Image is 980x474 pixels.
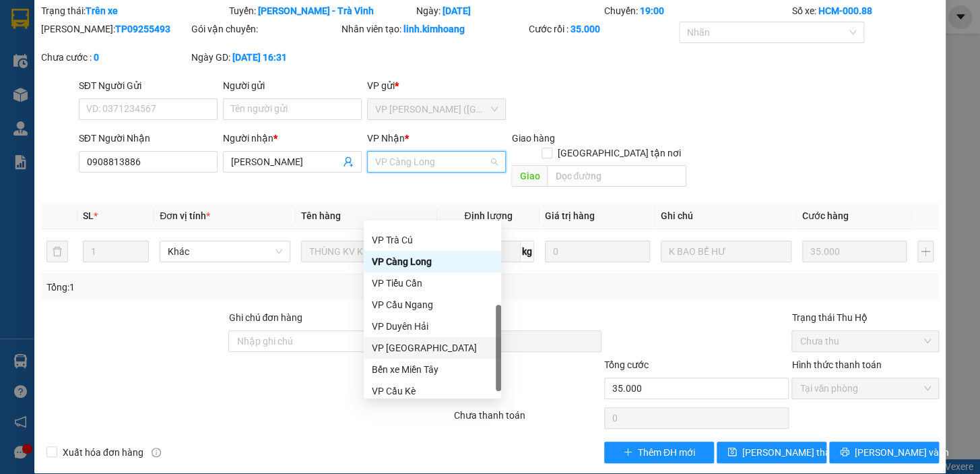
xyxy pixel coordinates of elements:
span: printer [840,447,849,458]
div: VP Trà Cú [364,229,501,251]
span: plus [623,447,632,458]
span: Chưa thu [799,331,931,351]
button: printer[PERSON_NAME] và In [829,442,939,463]
b: linh.kimhoang [403,24,465,34]
button: save[PERSON_NAME] thay đổi [717,442,826,463]
span: VP Nhận [367,133,405,144]
input: VD: Bàn, Ghế [301,241,432,262]
b: 0 [94,52,99,63]
input: Ghi Chú [661,241,791,262]
div: VP Cầu Kè [364,380,501,402]
b: TP09255493 [115,24,170,34]
p: NHẬN: [5,45,197,71]
span: info-circle [152,448,161,457]
div: SĐT Người Nhận [79,131,218,146]
div: Bến xe Miền Tây [372,362,493,377]
div: Ngày GD: [191,50,339,65]
span: Đơn vị tính [160,210,210,221]
div: Người nhận [223,131,362,146]
span: 0792232550 - [5,73,100,86]
span: Tên hàng [301,210,341,221]
div: Trạng thái Thu Hộ [791,310,939,325]
span: save [727,447,737,458]
div: VP Trà Cú [372,233,493,247]
div: VP Tiểu Cần [364,272,501,294]
div: Số xe: [790,3,940,18]
span: Giá trị hàng [545,210,595,221]
div: VP Tiểu Cần [372,276,493,291]
div: Người gửi [223,78,362,93]
div: Trạng thái: [40,3,228,18]
div: VP Bình Phú [364,337,501,359]
span: Thêm ĐH mới [638,445,695,460]
input: Ghi chú đơn hàng [228,330,414,352]
div: SĐT Người Gửi [79,78,218,93]
div: Chưa cước : [41,50,189,65]
div: Chưa thanh toán [453,408,603,432]
span: Giao [511,165,547,187]
b: [DATE] [443,5,471,16]
div: Tổng: 1 [46,280,379,295]
div: VP Duyên Hải [364,316,501,337]
button: plus [917,241,934,262]
span: kg [521,241,534,262]
b: [DATE] 16:31 [232,52,287,63]
input: 0 [545,241,650,262]
span: Giao hàng [511,133,554,144]
p: GỬI: [5,26,197,39]
div: VP Càng Long [372,254,493,269]
div: VP Cầu Kè [372,384,493,398]
span: [GEOGRAPHIC_DATA] tận nơi [552,146,686,160]
label: Ghi chú đơn hàng [228,312,302,323]
div: [PERSON_NAME]: [41,22,189,36]
b: 19:00 [640,5,664,16]
div: Gói vận chuyển: [191,22,339,36]
span: Xuất hóa đơn hàng [57,445,149,460]
span: VP Càng Long [375,152,498,172]
div: VP Càng Long [364,251,501,272]
div: Bến xe Miền Tây [364,359,501,380]
span: GIAO: [5,88,32,100]
b: 35.000 [570,24,600,34]
span: Cước hàng [802,210,849,221]
span: Định lượng [464,210,512,221]
span: Tại văn phòng [799,378,931,398]
th: Ghi chú [655,203,797,229]
div: VP gửi [367,78,506,93]
span: TRANG [154,26,189,39]
b: Trên xe [86,5,118,16]
div: Tuyến: [227,3,415,18]
div: VP Cầu Ngang [364,294,501,316]
span: VP Trần Phú (Hàng) [375,99,498,119]
span: Khác [168,241,282,262]
div: VP [GEOGRAPHIC_DATA] [372,340,493,355]
div: VP Cầu Ngang [372,297,493,312]
div: Cước rồi : [529,22,676,36]
div: Nhân viên tạo: [341,22,527,36]
div: Ngày: [415,3,603,18]
span: VP [PERSON_NAME] ([GEOGRAPHIC_DATA]) [5,45,135,71]
span: SL [83,210,94,221]
button: plusThêm ĐH mới [604,442,714,463]
input: Dọc đường [547,165,686,187]
span: VP [GEOGRAPHIC_DATA] - [28,26,189,39]
label: Hình thức thanh toán [791,359,881,370]
span: [PERSON_NAME] thay đổi [742,445,850,460]
span: [PERSON_NAME] và In [855,445,949,460]
span: user-add [343,156,354,167]
input: 0 [802,241,907,262]
span: CHẢY [72,73,100,86]
div: VP Duyên Hải [372,319,493,334]
button: delete [46,241,68,262]
div: Chuyến: [603,3,791,18]
strong: BIÊN NHẬN GỬI HÀNG [45,7,156,20]
b: HCM-000.88 [818,5,872,16]
span: Tổng cước [604,359,649,370]
b: [PERSON_NAME] - Trà Vinh [257,5,373,16]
